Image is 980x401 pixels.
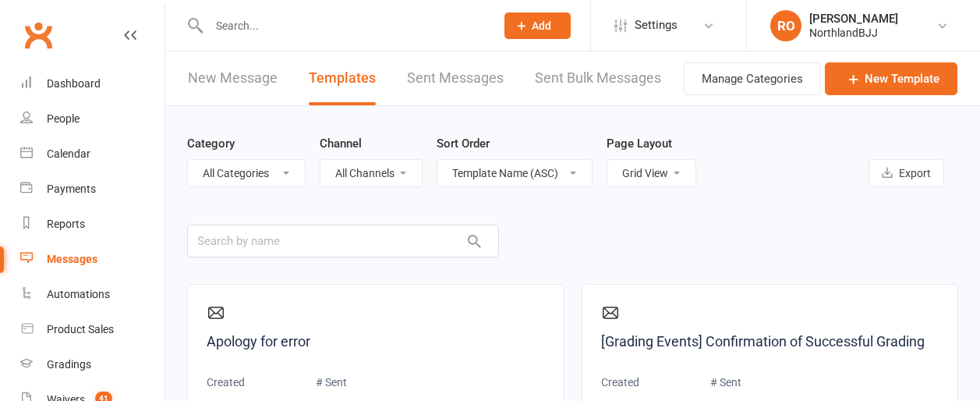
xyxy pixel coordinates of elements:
[869,159,944,187] button: Export
[47,77,101,90] div: Dashboard
[207,331,545,353] a: Apology for error
[207,374,245,391] p: Created
[19,16,58,55] a: Clubworx
[47,253,97,265] div: Messages
[20,277,165,312] a: Automations
[20,312,165,347] a: Product Sales
[535,51,661,105] a: Sent Bulk Messages
[684,62,821,95] button: Manage Categories
[187,134,235,153] label: Category
[20,66,165,101] a: Dashboard
[316,374,347,391] p: # Sent
[47,147,90,160] div: Calendar
[601,331,939,353] a: [Grading Events] Confirmation of Successful Grading
[20,207,165,242] a: Reports
[809,26,898,40] div: NorthlandBJJ
[187,225,499,257] input: Search by name
[47,358,91,371] div: Gradings
[47,288,110,300] div: Automations
[601,374,639,391] p: Created
[20,101,165,137] a: People
[204,15,484,37] input: Search...
[607,134,672,153] label: Page Layout
[20,347,165,382] a: Gradings
[320,134,362,153] label: Channel
[710,374,741,391] p: # Sent
[47,218,85,230] div: Reports
[407,51,504,105] a: Sent Messages
[309,51,376,105] a: Templates
[825,62,957,95] a: New Template
[504,12,571,39] button: Add
[770,10,801,41] div: RO
[47,323,114,335] div: Product Sales
[47,183,96,195] div: Payments
[532,20,551,32] span: Add
[47,112,80,125] div: People
[635,8,678,43] span: Settings
[20,242,165,277] a: Messages
[437,134,490,153] label: Sort Order
[20,137,165,172] a: Calendar
[809,12,898,26] div: [PERSON_NAME]
[188,51,278,105] a: New Message
[20,172,165,207] a: Payments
